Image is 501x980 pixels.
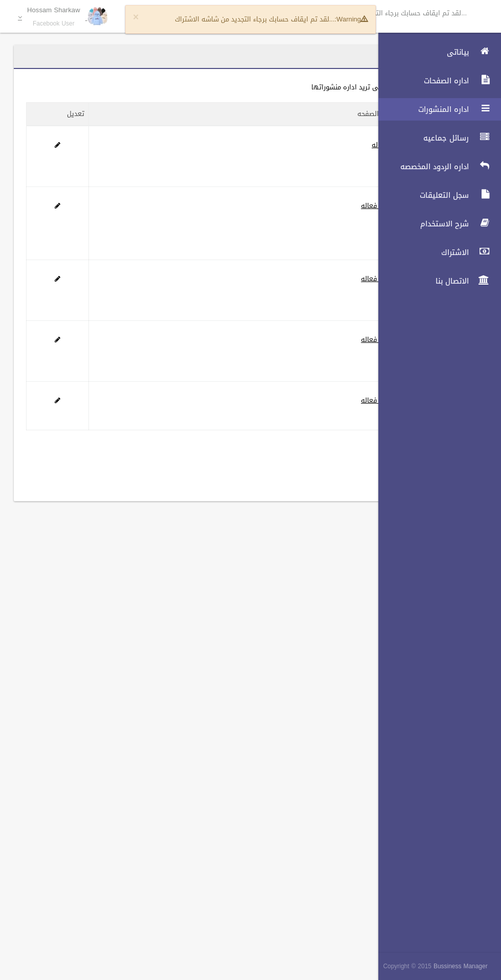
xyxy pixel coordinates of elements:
[55,138,60,151] a: Edit
[370,270,501,292] a: الاتصال بنا
[55,333,60,346] a: Edit
[361,333,388,346] a: غير فعاله
[370,213,501,235] a: شرح الاستخدام
[370,76,472,86] span: اداره الصفحات
[88,103,397,126] th: حاله الصفحه
[370,241,501,264] a: الاشتراك
[370,127,501,149] a: رسائل جماعيه
[55,394,60,407] a: Edit
[383,961,431,972] span: Copyright © 2015
[370,104,472,114] span: اداره المنشورات
[434,961,488,972] strong: Bussiness Manager
[370,247,472,258] span: الاشتراك
[55,272,60,285] a: Edit
[27,20,80,28] small: Facebook User
[26,81,442,94] div: اضغط على الصفحه التى تريد اداره منشوراتها
[361,199,388,212] a: غير فعاله
[372,138,388,151] a: فعاله
[370,69,501,92] a: اداره الصفحات
[370,98,501,121] a: اداره المنشورات
[370,190,472,200] span: سجل التعليقات
[27,103,89,126] th: تعديل
[27,6,80,14] p: Hossam Sharkaw
[125,5,376,34] div: ...لقد تم ايقاف حسابك برجاء التجديد من شاشه الاشتراك
[370,155,501,178] a: اداره الردود المخصصه
[133,12,139,22] button: ×
[370,133,472,143] span: رسائل جماعيه
[370,47,472,57] span: بياناتى
[370,276,472,286] span: الاتصال بنا
[370,41,501,63] a: بياناتى
[361,272,388,285] a: غير فعاله
[370,219,472,229] span: شرح الاستخدام
[334,13,368,26] strong: Warning:
[55,199,60,212] a: Edit
[370,161,472,172] span: اداره الردود المخصصه
[361,394,388,407] a: غير فعاله
[370,184,501,206] a: سجل التعليقات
